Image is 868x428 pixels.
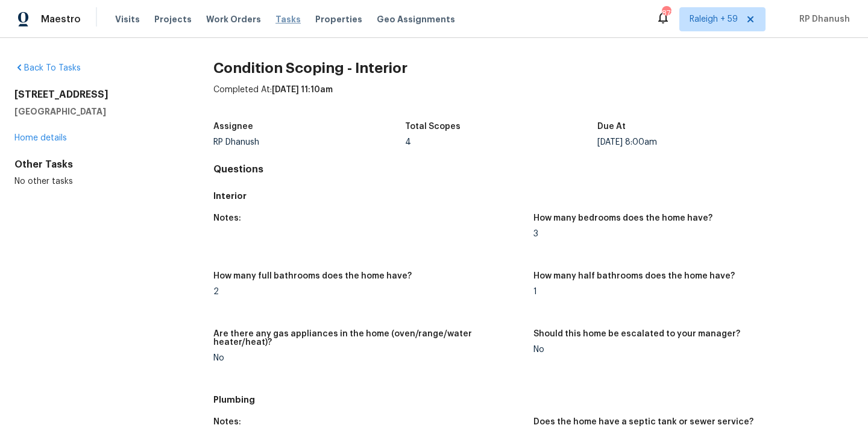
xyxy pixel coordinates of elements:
span: [DATE] 11:10am [272,86,333,94]
span: RP Dhanush [794,13,850,25]
h5: Assignee [213,122,253,131]
h5: Interior [213,190,854,202]
div: Other Tasks [14,159,175,171]
span: Geo Assignments [377,13,455,25]
div: 4 [405,138,597,146]
h5: Total Scopes [405,122,461,131]
span: Raleigh + 59 [690,13,738,25]
div: Completed At: [213,84,854,115]
div: 3 [533,230,844,238]
h5: How many full bathrooms does the home have? [213,272,412,280]
div: 871 [662,7,670,19]
h5: Notes: [213,214,241,222]
h5: Plumbing [213,394,854,406]
h4: Questions [213,163,854,175]
div: [DATE] 8:00am [597,138,790,146]
h2: [STREET_ADDRESS] [14,89,175,101]
div: No [533,345,844,354]
h5: [GEOGRAPHIC_DATA] [14,105,175,118]
span: Projects [154,13,192,25]
h2: Condition Scoping - Interior [213,62,854,74]
a: Back To Tasks [14,64,81,72]
span: Tasks [275,15,301,24]
h5: Should this home be escalated to your manager? [533,330,740,338]
span: No other tasks [14,177,73,186]
span: Visits [115,13,140,25]
h5: Due At [597,122,626,131]
span: Work Orders [206,13,261,25]
div: 2 [213,288,524,296]
div: RP Dhanush [213,138,406,146]
h5: Notes: [213,418,241,426]
h5: How many half bathrooms does the home have? [533,272,735,280]
h5: Does the home have a septic tank or sewer service? [533,418,753,426]
div: No [213,354,524,362]
span: Properties [315,13,362,25]
h5: Are there any gas appliances in the home (oven/range/water heater/heat)? [213,330,524,347]
div: 1 [533,288,844,296]
a: Home details [14,134,67,142]
span: Maestro [41,13,81,25]
h5: How many bedrooms does the home have? [533,214,712,222]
